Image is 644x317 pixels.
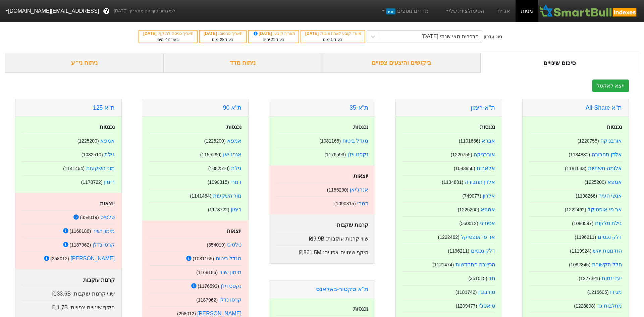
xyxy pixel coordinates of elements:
[480,220,495,226] a: אסטיגי
[484,33,502,40] div: סוג עדכון
[570,248,591,254] small: ( 1119924 )
[216,256,241,261] a: מגדל ביטוח
[104,152,115,157] a: גילת
[474,152,495,157] a: אורבניקה
[223,152,241,157] a: אנרג'יאן
[565,207,586,212] small: ( 1222462 )
[196,297,218,303] small: ( 1187962 )
[588,207,622,212] a: אר פי אופטיקל
[587,289,609,295] small: ( 1216605 )
[455,289,477,295] small: ( 1181742 )
[100,214,115,220] a: טלסיס
[208,179,229,185] small: ( 1090315 )
[165,37,170,42] span: 42
[69,228,91,234] small: ( 1168186 )
[421,33,479,41] div: הרכבים חצי שנתי [DATE]
[86,165,115,171] a: מור השקעות
[208,166,230,171] small: ( 1082510 )
[565,166,586,171] small: ( 1181643 )
[219,269,241,275] a: מימון ישיר
[342,138,368,144] a: מגדל ביטוח
[100,138,115,144] a: אמפא
[203,31,243,37] div: תאריך פרסום :
[442,4,487,18] a: הסימולציות שלי
[572,221,593,226] small: ( 1080597 )
[607,179,622,185] a: אמפא
[93,104,115,111] a: ת''א 125
[602,275,622,281] a: יעז יזמות
[81,179,103,185] small: ( 1178722 )
[223,104,241,111] a: ת''א 90
[105,7,108,16] span: ?
[52,291,71,297] span: ₪33.6B
[231,207,241,212] a: רימון
[227,242,241,248] a: טלסיס
[478,289,495,295] a: טורבוג'ן
[82,152,103,157] small: ( 1082510 )
[200,152,222,157] small: ( 1155290 )
[143,31,158,36] span: [DATE]
[299,250,321,255] span: ₪861.5M
[196,270,218,275] small: ( 1168186 )
[438,234,460,240] small: ( 1222462 )
[465,179,495,185] a: אלדן תחבורה
[607,124,622,130] strong: נכנסות
[207,242,225,248] small: ( 354019 )
[69,242,91,248] small: ( 1187962 )
[203,37,243,43] div: בעוד ימים
[378,4,431,18] a: מדדים נוספיםחדש
[462,193,481,199] small: ( 749077 )
[70,256,115,261] a: [PERSON_NAME]
[252,37,295,43] div: בעוד ימים
[193,256,214,261] small: ( 1081165 )
[353,306,368,312] strong: נכנסות
[331,37,333,42] span: 5
[305,31,361,37] div: מועד קובע לאחוז ציבור :
[93,242,115,248] a: קרסו נדלן
[52,305,68,310] span: ₪1.7B
[316,286,368,293] a: ת''א סקטור-באלאנס
[231,165,241,171] a: גילת
[481,207,495,212] a: אמפא
[77,138,99,144] small: ( 1225200 )
[454,166,475,171] small: ( 1083856 )
[219,297,241,303] a: קרסו נדלן
[83,277,115,283] strong: קרנות עוקבות
[575,234,596,240] small: ( 1196211 )
[592,80,629,92] button: ייצא לאקסל
[610,289,622,295] a: מגידו
[93,228,115,234] a: מימון ישיר
[197,311,241,316] a: [PERSON_NAME]
[164,53,322,73] div: ניתוח מדד
[481,53,639,73] div: סיכום שינויים
[574,303,595,309] small: ( 1228808 )
[593,248,622,254] a: הזדמנות יהש
[569,262,590,267] small: ( 1092345 )
[253,31,273,36] span: [DATE]
[477,165,495,171] a: אלארום
[578,138,599,144] small: ( 1220755 )
[576,193,597,199] small: ( 1198266 )
[588,165,622,171] a: אלומה תשתיות
[230,179,241,185] a: דמרי
[354,173,368,179] strong: יוצאות
[5,53,164,73] div: ניתוח ני״ע
[483,193,495,199] a: אלרון
[592,262,622,267] a: חלל תקשורת
[22,301,115,312] div: היקף שינויים צפויים :
[456,303,477,309] small: ( 1209477 )
[22,287,115,298] div: שווי קרנות עוקבות :
[458,207,479,212] small: ( 1225200 )
[451,152,472,157] small: ( 1220755 )
[305,31,320,36] span: [DATE]
[455,262,495,267] a: הכשרה התחדשות
[252,31,295,37] div: תאריך קובע :
[204,138,226,144] small: ( 1225200 )
[357,201,368,206] a: דמרי
[592,152,622,157] a: אלדן תחבורה
[227,228,241,234] strong: יוצאות
[80,215,99,220] small: ( 354019 )
[347,152,369,157] a: נקסט ויז'ן
[221,283,242,289] a: נקסט ויז'ן
[442,179,463,185] small: ( 1134881 )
